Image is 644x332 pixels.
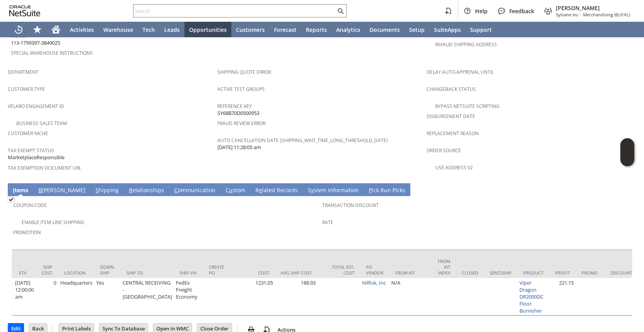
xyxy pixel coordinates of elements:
svg: Recent Records [14,25,23,34]
td: FedEx Freight Economy [174,278,203,315]
a: Nilfisk, Inc [362,279,386,286]
span: SuiteApps [434,26,461,33]
td: 0 [36,278,58,315]
a: Enable Item Line Shipping [22,219,84,226]
a: Velaro Engagement ID [8,103,64,110]
a: Shipping Quote Error [217,69,271,75]
td: N/A [389,278,432,315]
a: Fraud Review Error [217,120,266,127]
a: Business Sales Team [16,120,67,127]
a: Special Warehouse Instructions [11,50,93,56]
div: Discount [611,270,632,276]
span: u [229,186,233,194]
td: 188.93 [275,278,318,315]
div: Product [523,270,543,276]
span: Support [470,26,492,33]
a: Use Address V2 [435,164,473,171]
a: Tax Exempt Status [8,147,54,154]
a: Rate [322,219,333,226]
a: Customer Type [8,86,45,92]
td: 0 [605,278,638,315]
span: Customers [236,26,265,33]
a: SuiteApps [429,22,465,37]
a: Promotion [13,229,41,236]
a: Relationships [127,186,166,195]
a: Chargeback Status [427,86,476,92]
a: System Information [306,186,361,195]
span: R [129,186,132,194]
a: Reports [301,22,332,37]
a: Support [465,22,496,37]
a: B[PERSON_NAME] [36,186,87,195]
a: Documents [365,22,404,37]
span: y [311,186,314,194]
span: [PERSON_NAME] [556,4,630,12]
span: Warehouse [103,26,133,33]
span: Forecast [274,26,297,33]
span: 113-1799397-3849025 [11,39,60,47]
div: Ship Cost [42,264,52,276]
div: Sent2Ship [490,270,512,276]
a: Custom [224,186,247,195]
td: [DATE] 12:00:00 am [13,278,36,315]
a: Viper Dragon DR2000DC Floor Burnisher [519,279,543,314]
a: Reference Key [217,103,252,110]
a: Pick Run Picks [367,186,407,195]
a: Forecast [269,22,301,37]
div: Profit [555,270,570,276]
div: Down. Ship [100,264,115,276]
span: Documents [370,26,400,33]
div: From Kit [395,270,426,276]
div: Avg Ship Cost [281,270,312,276]
div: Ship Via [180,270,197,276]
a: Warehouse [99,22,138,37]
a: Setup [404,22,429,37]
a: Leads [160,22,184,37]
a: Related Records [253,186,300,195]
span: Reports [306,26,327,33]
td: Yes [94,278,121,315]
img: Checked [8,196,14,203]
a: Transaction Discount [322,202,379,209]
a: Active Test Groups [217,86,265,92]
a: Communication [172,186,217,195]
span: P [369,186,372,194]
div: Location [64,270,89,276]
a: Items [11,186,30,195]
svg: Shortcuts [33,25,42,34]
span: Analytics [336,26,360,33]
a: Activities [65,22,99,37]
div: Promo [582,270,599,276]
td: CENTRAL RECEIVING - [GEOGRAPHIC_DATA] [121,278,174,315]
iframe: Click here to launch Oracle Guided Learning Help Panel [620,138,634,166]
div: ETA [19,270,30,276]
input: Search [134,6,336,16]
span: - [580,12,582,17]
a: Customer Niche [8,130,48,137]
a: Customers [231,22,269,37]
span: B [38,186,42,194]
a: Opportunities [184,22,231,37]
span: Leads [164,26,180,33]
div: Closed [462,270,478,276]
span: Help [475,7,488,15]
a: Tax Exemption Document URL [8,165,81,171]
a: Disbursement Date [427,113,475,120]
td: 1231.05 [232,278,275,315]
span: SY68B70D0500953 [217,110,259,117]
span: Sylvane Inc [556,12,578,17]
a: Invalid Shipping Address [435,41,497,48]
a: Bypass NetSuite Scripting [435,103,500,110]
span: C [174,186,178,194]
svg: logo [9,5,40,16]
span: Merchandising (B) (FAL) [583,12,630,17]
a: Coupon Code [13,202,47,209]
div: Create PO [209,264,226,276]
div: Shortcuts [28,22,47,37]
svg: Home [51,25,61,34]
a: Unrolled view on [622,185,632,194]
a: Home [47,22,65,37]
a: Shipping [94,186,121,195]
span: MarketplaceResponsible [8,154,64,161]
div: Cost [238,270,269,276]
